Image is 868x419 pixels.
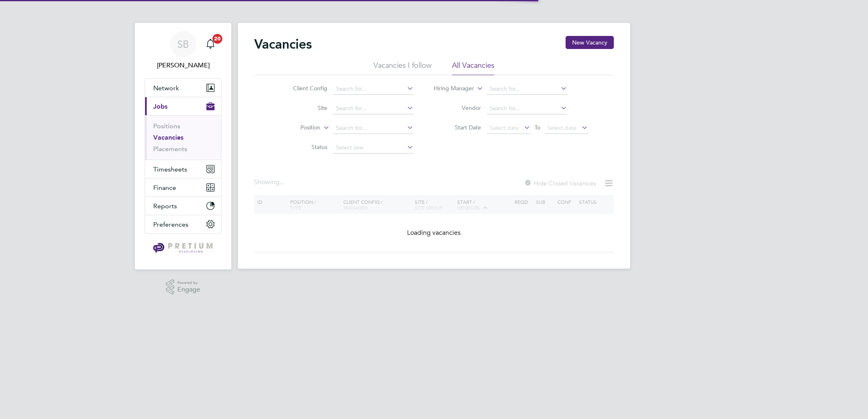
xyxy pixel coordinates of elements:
a: Vacancies [153,134,183,141]
span: Select date [490,124,519,131]
li: All Vacancies [452,60,494,75]
span: Network [153,84,179,92]
span: Finance [153,184,176,192]
button: Preferences [145,215,221,233]
a: Powered byEngage [166,279,201,295]
button: Network [145,79,221,97]
div: Showing [254,178,286,187]
label: Start Date [434,124,481,131]
span: Reports [153,202,177,210]
span: Timesheets [153,165,187,173]
span: Sasha Baird [145,60,221,70]
h2: Vacancies [254,36,312,52]
a: Go to home page [145,242,221,255]
label: Site [280,104,327,111]
li: Vacancies I follow [374,60,432,75]
button: Reports [145,197,221,215]
a: 20 [202,31,219,57]
input: Search for... [333,123,414,134]
span: 20 [213,34,222,44]
label: Hide Closed Vacancies [524,179,596,187]
span: SB [177,39,189,49]
input: Select one [333,142,414,154]
input: Search for... [487,83,567,95]
label: Vendor [434,104,481,111]
span: To [532,122,543,133]
a: SB[PERSON_NAME] [145,31,221,70]
span: Engage [177,286,200,293]
span: Select date [547,124,577,131]
button: Jobs [145,97,221,115]
label: Hiring Manager [427,85,474,93]
button: Finance [145,178,221,196]
input: Search for... [333,103,414,114]
input: Search for... [333,83,414,95]
span: Jobs [153,103,168,110]
span: ... [280,178,284,186]
label: Status [280,143,327,151]
button: New Vacancy [566,36,614,49]
div: Jobs [145,115,221,160]
label: Client Config [280,85,327,92]
img: pretium-logo-retina.png [151,242,215,255]
button: Timesheets [145,160,221,178]
input: Search for... [487,103,567,114]
nav: Main navigation [135,23,231,270]
span: Preferences [153,221,188,228]
a: Placements [153,145,187,153]
label: Position [273,124,320,132]
span: Powered by [177,279,200,286]
a: Positions [153,122,180,130]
